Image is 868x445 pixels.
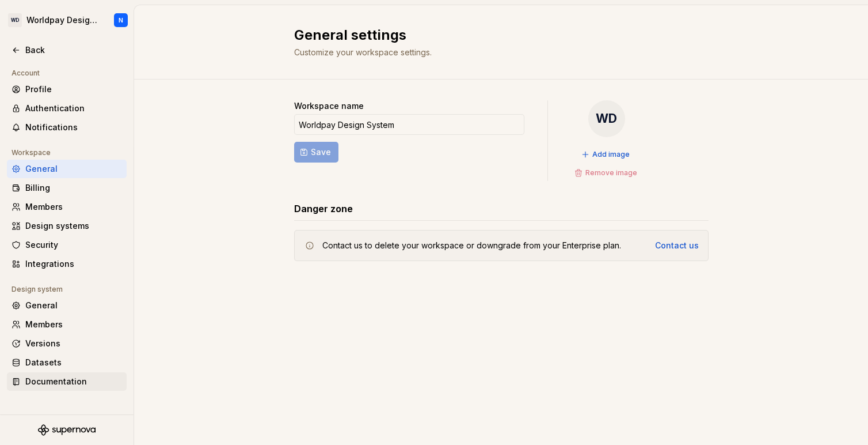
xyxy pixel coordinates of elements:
[25,239,122,251] div: Security
[25,338,122,349] div: Versions
[7,146,55,160] div: Workspace
[25,300,122,311] div: General
[7,179,127,197] a: Billing
[7,160,127,178] a: General
[7,372,127,391] a: Documentation
[655,240,699,251] a: Contact us
[25,182,122,194] div: Billing
[7,334,127,353] a: Versions
[294,100,364,112] label: Workspace name
[2,7,131,33] button: WDWorldpay Design SystemN
[7,99,127,118] a: Authentication
[7,118,127,137] a: Notifications
[25,44,122,56] div: Back
[7,217,127,235] a: Design systems
[7,353,127,372] a: Datasets
[25,319,122,330] div: Members
[7,315,127,334] a: Members
[7,282,67,296] div: Design system
[25,376,122,387] div: Documentation
[25,122,122,133] div: Notifications
[7,41,127,59] a: Back
[119,16,123,25] div: N
[294,47,432,57] span: Customize your workspace settings.
[26,14,100,26] div: Worldpay Design System
[38,424,96,436] svg: Supernova Logo
[25,357,122,368] div: Datasets
[294,202,353,216] h3: Danger zone
[25,201,122,213] div: Members
[25,84,122,95] div: Profile
[7,236,127,254] a: Security
[294,26,695,44] h2: General settings
[578,146,635,163] button: Add image
[25,220,122,232] div: Design systems
[588,100,625,137] div: WD
[25,163,122,175] div: General
[322,240,621,251] div: Contact us to delete your workspace or downgrade from your Enterprise plan.
[7,80,127,99] a: Profile
[8,13,22,27] div: WD
[7,198,127,216] a: Members
[25,103,122,114] div: Authentication
[7,66,44,80] div: Account
[7,296,127,315] a: General
[7,255,127,273] a: Integrations
[592,150,630,159] span: Add image
[25,258,122,270] div: Integrations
